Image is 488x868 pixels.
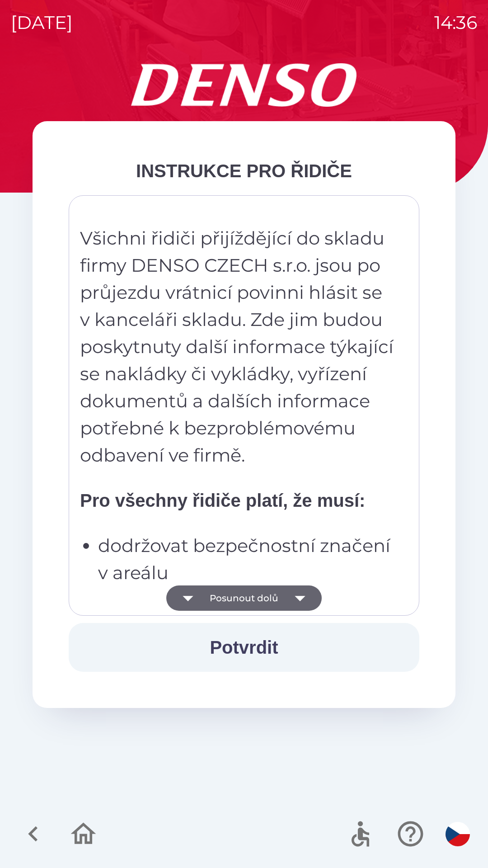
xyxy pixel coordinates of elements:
[80,225,395,469] p: Všichni řidiči přijíždějící do skladu firmy DENSO CZECH s.r.o. jsou po průjezdu vrátnicí povinni ...
[33,63,455,107] img: Logo
[446,822,470,846] img: cs flag
[69,157,419,184] div: INSTRUKCE PRO ŘIDIČE
[166,585,322,611] button: Posunout dolů
[11,9,73,36] p: [DATE]
[98,532,395,586] p: dodržovat bezpečnostní značení v areálu
[434,9,477,36] p: 14:36
[80,491,365,510] strong: Pro všechny řidiče platí, že musí:
[69,623,419,672] button: Potvrdit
